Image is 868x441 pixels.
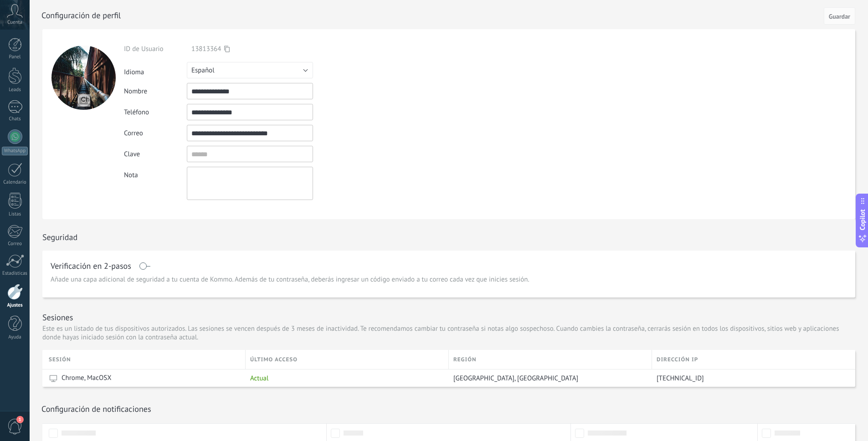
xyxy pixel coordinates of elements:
span: Chrome, MacOSX [62,374,112,383]
h1: Seguridad [42,232,77,242]
div: Ayuda [2,334,28,340]
div: Listas [2,211,28,217]
h1: Verificación en 2-pasos [51,262,131,270]
span: Copilot [858,210,867,231]
span: Actual [250,374,268,383]
div: 190.61.47.206 [652,369,848,387]
button: Español [187,62,313,78]
span: Guardar [829,13,850,20]
div: Ajustes [2,303,28,308]
div: Dirección IP [652,350,855,369]
div: Idioma [124,64,187,77]
h1: Configuración de notificaciones [41,404,151,414]
div: Sesión [49,350,245,369]
div: último acceso [246,350,448,369]
span: [TECHNICAL_ID] [657,374,704,383]
span: 13813364 [191,45,221,53]
div: Región [449,350,652,369]
span: Cuenta [7,20,22,26]
span: [GEOGRAPHIC_DATA], [GEOGRAPHIC_DATA] [453,374,578,383]
div: Medellín, Colombia [449,369,647,387]
span: Español [191,66,215,75]
div: Calendario [2,179,28,185]
p: Este es un listado de tus dispositivos autorizados. Las sesiones se vencen después de 3 meses de ... [42,324,855,342]
div: Nota [124,167,187,179]
div: Leads [2,87,28,93]
div: Chats [2,116,28,122]
div: Nombre [124,87,187,96]
div: Correo [2,241,28,247]
h1: Sesiones [42,312,73,323]
div: WhatsApp [2,147,28,155]
span: 1 [16,416,24,423]
div: Estadísticas [2,271,28,277]
div: Correo [124,129,187,138]
span: Añade una capa adicional de seguridad a tu cuenta de Kommo. Además de tu contraseña, deberás ingr... [51,275,529,284]
button: Guardar [824,7,855,25]
div: Panel [2,54,28,60]
div: Teléfono [124,108,187,117]
div: Clave [124,150,187,159]
div: ID de Usuario [124,45,187,53]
